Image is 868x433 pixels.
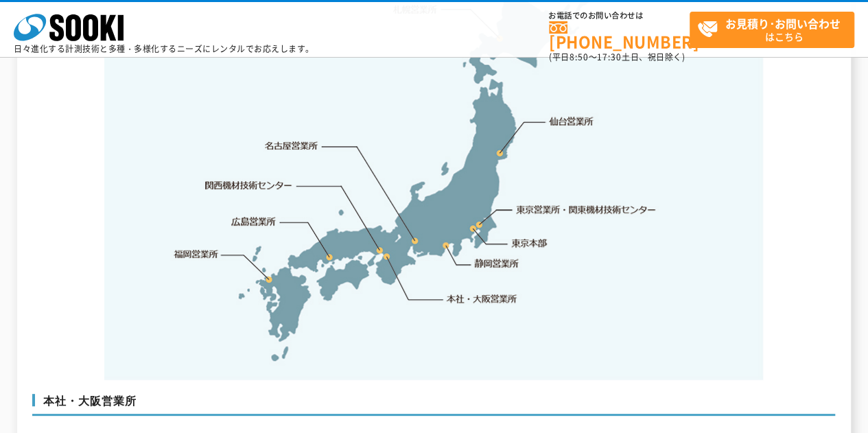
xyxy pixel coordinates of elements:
[14,45,314,53] p: 日々進化する計測技術と多種・多様化するニーズにレンタルでお応えします。
[549,12,690,20] span: お電話でのお問い合わせは
[549,51,685,63] span: (平日 ～ 土日、祝日除く)
[205,178,292,192] a: 関西機材技術センター
[474,257,519,270] a: 静岡営業所
[597,51,622,63] span: 17:30
[265,139,318,153] a: 名古屋営業所
[690,12,854,48] a: お見積り･お問い合わせはこちら
[32,394,835,416] h3: 本社・大阪営業所
[570,51,589,63] span: 8:50
[697,12,854,47] span: はこちら
[725,15,841,32] strong: お見積り･お問い合わせ
[445,292,517,305] a: 本社・大阪営業所
[549,115,594,128] a: 仙台営業所
[512,237,548,250] a: 東京本部
[174,247,218,261] a: 福岡営業所
[232,214,277,228] a: 広島営業所
[517,202,657,216] a: 東京営業所・関東機材技術センター
[549,21,690,49] a: [PHONE_NUMBER]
